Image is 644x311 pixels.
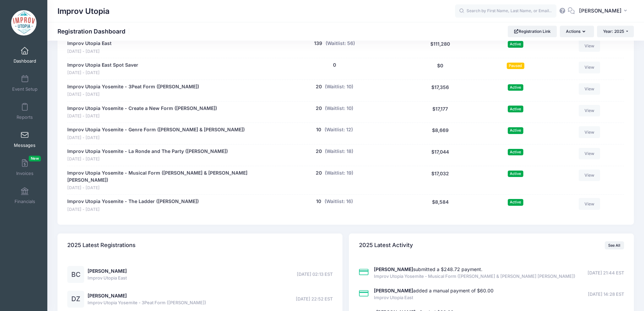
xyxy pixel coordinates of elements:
span: [DATE] 22:52 EST [296,296,333,303]
span: [PERSON_NAME] [579,7,622,15]
a: InvoicesNew [9,156,41,179]
div: DZ [67,291,84,308]
a: Improv Utopia Yosemite - La Ronde and The Party ([PERSON_NAME]) [67,148,228,155]
a: Messages [9,128,41,151]
button: (Waitlist: 56) [326,40,355,47]
button: (Waitlist: 16) [325,198,353,205]
span: Dashboard [14,58,36,64]
span: [DATE] - [DATE] [67,206,199,213]
a: Reports [9,99,41,123]
button: 139 [314,40,322,47]
a: View [579,148,600,159]
span: [DATE] - [DATE] [67,91,199,98]
span: Improv Utopia Yosemite - 3Peat Form ([PERSON_NAME]) [88,299,206,306]
span: [DATE] 14:28 EST [588,291,624,298]
span: Active [508,199,523,205]
a: Improv Utopia Yosemite - 3Peat Form ([PERSON_NAME]) [67,83,199,90]
span: Event Setup [12,86,38,92]
span: Paused [507,63,524,69]
h4: 2025 Latest Registrations [67,236,136,255]
a: Registration Link [508,26,557,37]
div: $8,584 [401,198,479,213]
span: Active [508,41,523,47]
h4: 2025 Latest Activity [359,236,413,255]
div: $8,669 [401,126,479,141]
strong: [PERSON_NAME] [374,266,413,272]
span: [DATE] - [DATE] [67,48,112,55]
button: 0 [333,62,336,69]
strong: [PERSON_NAME] [374,288,413,293]
span: [DATE] - [DATE] [67,70,138,76]
a: View [579,198,600,209]
div: $17,177 [401,105,479,119]
a: [PERSON_NAME] [88,293,127,298]
a: Improv Utopia Yosemite - The Ladder ([PERSON_NAME]) [67,198,199,205]
span: Active [508,84,523,91]
span: Active [508,149,523,155]
button: (Waitlist: 12) [325,126,353,133]
button: 10 [316,126,321,133]
span: New [29,156,41,161]
span: [DATE] 21:44 EST [588,270,624,276]
img: Improv Utopia [11,10,37,36]
a: Financials [9,184,41,207]
span: [DATE] - [DATE] [67,156,228,162]
div: $17,032 [401,170,479,191]
button: [PERSON_NAME] [575,3,634,19]
button: (Waitlist: 10) [325,83,353,90]
input: Search by First Name, Last Name, or Email... [455,4,556,18]
button: 20 [316,83,322,90]
button: 20 [316,170,322,177]
a: View [579,62,600,73]
button: (Waitlist: 10) [325,105,353,112]
span: Active [508,106,523,112]
span: Improv Utopia Yosemite - Musical Form ([PERSON_NAME] & [PERSON_NAME] [PERSON_NAME]) [374,273,575,280]
a: Improv Utopia Yosemite - Genre Form ([PERSON_NAME] & [PERSON_NAME]) [67,126,245,133]
span: Reports [17,114,33,120]
button: (Waitlist: 18) [325,148,353,155]
div: $17,356 [401,83,479,98]
button: 20 [316,105,322,112]
span: Improv Utopia East [374,294,494,301]
button: 10 [316,198,321,205]
span: [DATE] - [DATE] [67,135,245,141]
button: 20 [316,148,322,155]
span: Active [508,171,523,177]
div: $111,280 [401,40,479,54]
button: (Waitlist: 19) [325,170,353,177]
a: See All [605,241,624,249]
a: [PERSON_NAME] [88,268,127,274]
span: [DATE] - [DATE] [67,113,217,119]
a: Dashboard [9,43,41,67]
a: DZ [67,296,84,302]
a: View [579,105,600,116]
button: Actions [560,26,594,37]
a: View [579,40,600,51]
h1: Registration Dashboard [57,28,131,35]
a: Improv Utopia East Spot Saver [67,62,138,69]
a: [PERSON_NAME]submitted a $248.72 payment. [374,266,482,272]
a: Improv Utopia Yosemite - Musical Form ([PERSON_NAME] & [PERSON_NAME] [PERSON_NAME]) [67,170,264,184]
div: $0 [401,62,479,76]
span: Improv Utopia East [88,275,127,282]
a: Improv Utopia East [67,40,112,47]
span: [DATE] 02:13 EST [297,271,333,278]
span: Active [508,127,523,134]
div: BC [67,266,84,283]
button: Year: 2025 [597,26,634,37]
span: Year: 2025 [603,29,624,34]
span: Invoices [16,171,33,176]
span: Financials [15,199,35,204]
a: [PERSON_NAME]added a manual payment of $60.00 [374,288,494,293]
h1: Improv Utopia [57,3,110,19]
a: View [579,170,600,181]
a: BC [67,272,84,278]
span: [DATE] - [DATE] [67,185,264,191]
a: Event Setup [9,71,41,95]
a: View [579,126,600,138]
span: Messages [14,142,35,148]
a: Improv Utopia Yosemite - Create a New Form ([PERSON_NAME]) [67,105,217,112]
div: $17,044 [401,148,479,162]
a: View [579,83,600,95]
